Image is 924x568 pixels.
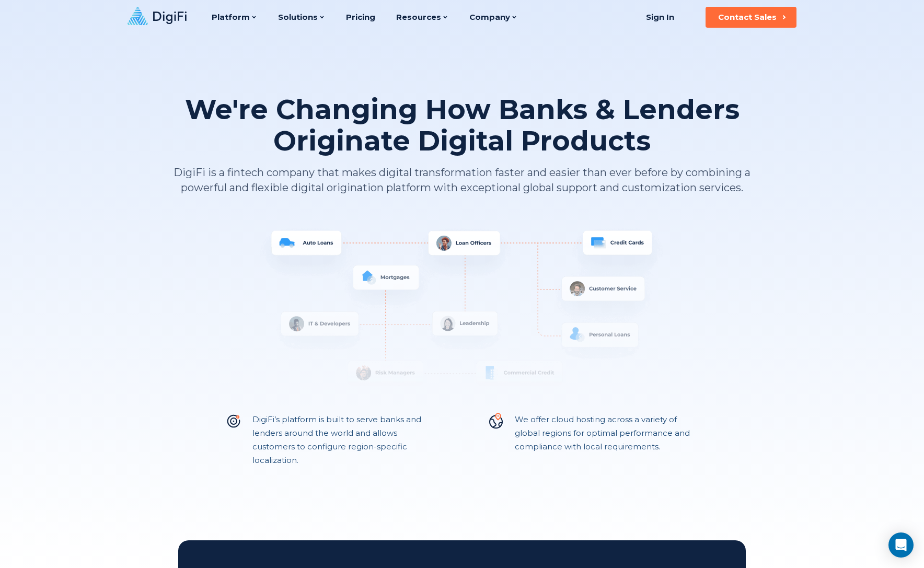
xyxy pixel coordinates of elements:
[718,12,777,22] div: Contact Sales
[172,227,752,404] img: System Overview
[706,7,796,28] button: Contact Sales
[172,165,752,195] p: DigiFi is a fintech company that makes digital transformation faster and easier than ever before ...
[172,94,752,157] h1: We're Changing How Banks & Lenders Originate Digital Products
[515,413,699,467] p: We offer cloud hosting across a variety of global regions for optimal performance and compliance ...
[888,532,914,558] div: Open Intercom Messenger
[633,7,687,28] a: Sign In
[252,413,436,467] p: DigiFi’s platform is built to serve banks and lenders around the world and allows customers to co...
